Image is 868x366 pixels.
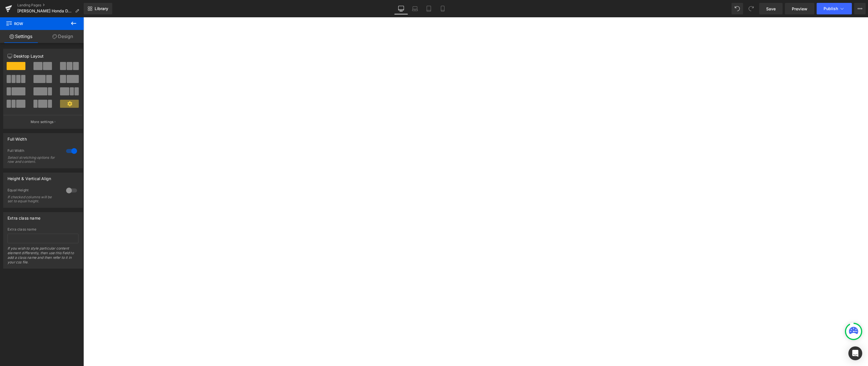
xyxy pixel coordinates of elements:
[848,346,862,360] div: Open Intercom Messenger
[8,195,59,203] div: If checked columns will be set to equal height.
[95,6,108,11] span: Library
[8,133,27,142] div: Full Width
[792,6,807,12] span: Preview
[17,3,84,7] a: Landing Pages
[8,156,59,164] div: Select stretching options for row and content.
[17,9,73,13] span: [PERSON_NAME] Honda DAX 125
[8,53,78,59] p: Desktop Layout
[3,115,83,129] button: More settings
[8,246,78,268] div: If you wish to style particular content element differently, then use this field to add a class n...
[785,3,814,14] a: Preview
[8,188,60,194] div: Equal Height
[8,212,40,220] div: Extra class name
[745,3,757,14] button: Redo
[31,119,54,124] p: More settings
[8,173,51,181] div: Height & Vertical Align
[766,6,776,12] span: Save
[408,3,422,14] a: Laptop
[394,3,408,14] a: Desktop
[732,3,743,14] button: Undo
[422,3,436,14] a: Tablet
[6,17,63,30] span: Row
[824,6,838,11] span: Publish
[42,30,84,43] a: Design
[436,3,450,14] a: Mobile
[84,3,112,14] a: New Library
[8,148,60,154] div: Full Width
[817,3,852,14] button: Publish
[8,227,78,231] div: Extra class name
[854,3,866,14] button: More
